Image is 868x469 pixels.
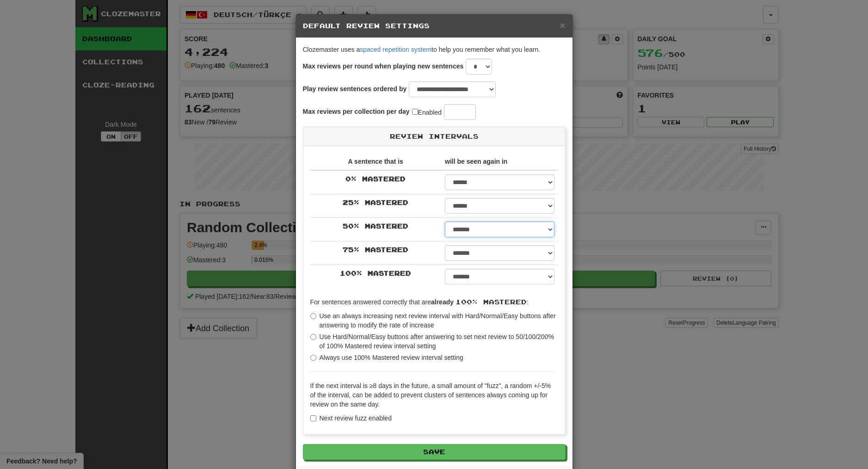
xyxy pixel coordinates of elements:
th: A sentence that is [310,153,442,170]
label: 25 % Mastered [343,198,408,207]
input: Use Hard/Normal/Easy buttons after answering to set next review to 50/100/200% of 100% Mastered r... [310,334,316,340]
strong: already [431,298,454,306]
input: Always use 100% Mastered review interval setting [310,355,316,361]
button: Save [303,444,566,460]
h5: Default Review Settings [303,21,566,31]
input: Enabled [412,109,418,115]
label: Play review sentences ordered by [303,84,407,93]
label: Max reviews per collection per day [303,107,410,116]
p: Clozemaster uses a to help you remember what you learn. [303,45,566,54]
div: Review Intervals [303,127,565,146]
label: Use Hard/Normal/Easy buttons after answering to set next review to 50/100/200% of 100% Mastered r... [310,332,558,351]
label: 50 % Mastered [343,222,408,231]
label: Next review fuzz enabled [310,413,392,423]
label: Max reviews per round when playing new sentences [303,62,464,71]
p: If the next interval is ≥8 days in the future, a small amount of "fuzz", a random +/-5% of the in... [310,381,558,409]
p: For sentences answered correctly that are : [310,297,558,307]
button: Close [560,20,565,30]
label: 75 % Mastered [343,245,408,254]
label: Use an always increasing next review interval with Hard/Normal/Easy buttons after answering to mo... [310,311,558,330]
label: Enabled [412,107,442,117]
input: Use an always increasing next review interval with Hard/Normal/Easy buttons after answering to mo... [310,313,316,319]
span: 100% Mastered [456,298,527,306]
a: spaced repetition system [360,46,431,53]
label: 100 % Mastered [340,269,411,278]
span: × [560,20,565,31]
label: Always use 100% Mastered review interval setting [310,353,463,362]
label: 0 % Mastered [345,174,406,184]
th: will be seen again in [441,153,558,170]
input: Next review fuzz enabled [310,415,316,421]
